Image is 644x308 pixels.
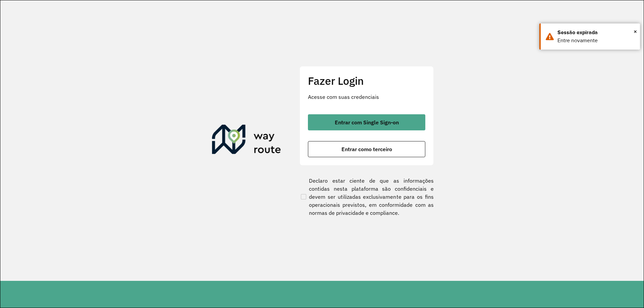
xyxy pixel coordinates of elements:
h2: Fazer Login [308,74,425,87]
span: × [634,26,637,37]
label: Declaro estar ciente de que as informações contidas nesta plataforma são confidenciais e devem se... [300,177,434,217]
p: Acesse com suas credenciais [308,93,425,101]
div: Entre novamente [557,37,635,45]
span: Entrar com Single Sign-on [335,120,399,125]
button: button [308,114,425,130]
img: Roteirizador AmbevTech [212,125,281,157]
div: Sessão expirada [557,28,635,37]
button: Close [634,26,637,37]
span: Entrar como terceiro [341,146,392,152]
button: button [308,141,425,157]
